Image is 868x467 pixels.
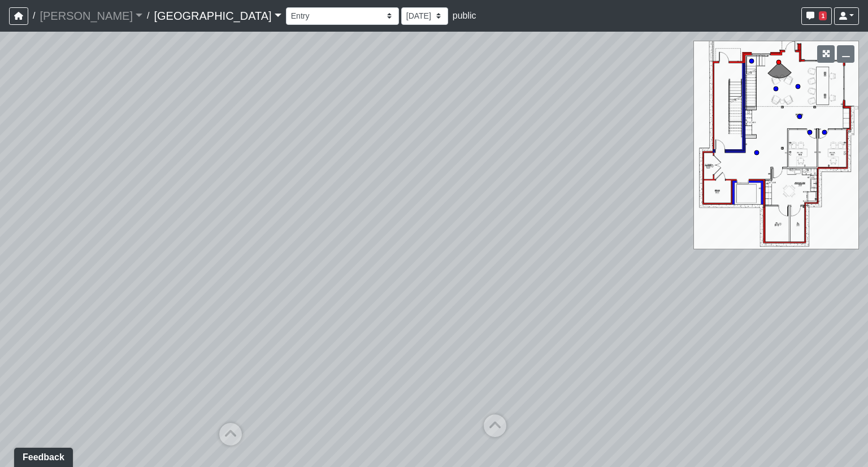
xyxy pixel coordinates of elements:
[819,11,827,20] span: 1
[8,444,75,467] iframe: Ybug feedback widget
[28,5,40,27] span: /
[453,11,476,20] span: public
[154,5,281,27] a: [GEOGRAPHIC_DATA]
[801,7,832,25] button: 1
[40,5,142,27] a: [PERSON_NAME]
[142,5,154,27] span: /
